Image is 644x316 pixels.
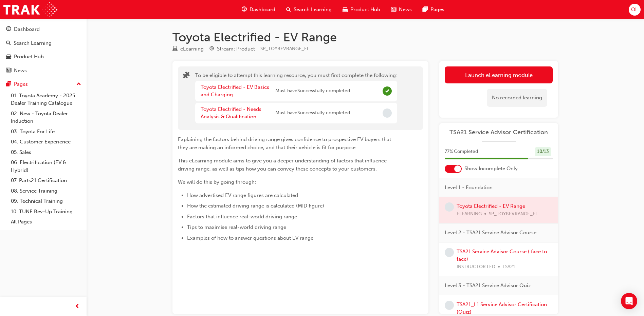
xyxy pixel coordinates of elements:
[195,72,397,125] div: To be eligible to attempt this learning resource, you must first complete the following:
[8,108,84,126] a: 02. New - Toyota Dealer Induction
[201,84,269,98] a: Toyota Electrified - EV Basics and Charging
[337,3,386,17] a: car-iconProduct Hub
[14,25,40,33] div: Dashboard
[391,5,396,14] span: news-icon
[399,6,412,14] span: News
[286,5,291,14] span: search-icon
[445,66,553,83] button: Launch eLearning module
[14,39,52,47] div: Search Learning
[631,6,638,14] span: OL
[487,89,547,107] div: No recorded learning
[621,293,637,309] div: Open Intercom Messenger
[445,282,531,290] span: Level 3 - TSA21 Service Advisor Quiz
[8,196,84,206] a: 09. Technical Training
[8,217,84,227] a: All Pages
[6,81,11,87] span: pages-icon
[178,136,392,151] span: Explaining the factors behind driving range gives confidence to prospective EV buyers that they a...
[445,202,454,212] span: learningRecordVerb_NONE-icon
[6,54,11,60] span: car-icon
[3,64,84,77] a: News
[350,6,380,14] span: Product Hub
[3,23,84,36] a: Dashboard
[3,37,84,50] a: Search Learning
[464,165,518,173] span: Show Incomplete Only
[3,22,84,78] button: DashboardSearch LearningProduct HubNews
[14,80,28,88] div: Pages
[457,301,547,315] a: TSA21_L1 Service Advisor Certification (Quiz)
[383,108,392,118] span: Incomplete
[8,186,84,196] a: 08. Service Training
[6,40,11,46] span: search-icon
[172,30,558,45] h1: Toyota Electrified - EV Range
[178,158,388,172] span: This eLearning module aims to give you a deeper understanding of factors that influence driving r...
[187,203,324,209] span: How the estimated driving range is calculated (MID figure)
[8,126,84,137] a: 03. Toyota For Life
[250,6,275,14] span: Dashboard
[187,192,298,198] span: How advertised EV range figures are calculated
[275,87,350,95] span: Must have Successfully completed
[3,2,57,17] img: Trak
[8,91,84,108] a: 01. Toyota Academy - 2025 Dealer Training Catalogue
[178,179,256,185] span: We will do this by going through:
[445,184,493,192] span: Level 1 - Foundation
[6,26,11,33] span: guage-icon
[183,72,190,80] span: puzzle-icon
[172,46,178,52] span: learningResourceType_ELEARNING-icon
[535,147,551,156] div: 10 / 13
[217,45,255,53] div: Stream: Product
[14,53,44,61] div: Product Hub
[180,45,204,53] div: eLearning
[172,45,204,53] div: Type
[629,4,641,16] button: OL
[6,68,11,74] span: news-icon
[3,78,84,91] button: Pages
[76,80,81,89] span: up-icon
[430,6,444,14] span: Pages
[236,3,281,17] a: guage-iconDashboard
[383,86,392,96] span: Complete
[75,302,80,311] span: prev-icon
[423,5,428,14] span: pages-icon
[209,46,214,52] span: target-icon
[14,67,27,75] div: News
[260,46,309,52] span: Learning resource code
[502,263,515,271] span: TSA21
[8,137,84,147] a: 04. Customer Experience
[445,229,536,237] span: Level 2 - TSA21 Service Advisor Course
[386,3,417,17] a: news-iconNews
[201,106,261,120] a: Toyota Electrified - Needs Analysis & Qualification
[8,206,84,217] a: 10. TUNE Rev-Up Training
[294,6,332,14] span: Search Learning
[445,301,454,310] span: learningRecordVerb_NONE-icon
[457,263,495,271] span: INSTRUCTOR LED
[457,249,547,262] a: TSA21 Service Advisor Course ( face to face)
[445,248,454,257] span: learningRecordVerb_NONE-icon
[187,224,286,230] span: Tips to maximise real-world driving range
[3,51,84,63] a: Product Hub
[445,129,553,136] a: TSA21 Service Advisor Certification
[209,45,255,53] div: Stream
[8,147,84,158] a: 05. Sales
[242,5,247,14] span: guage-icon
[417,3,450,17] a: pages-iconPages
[343,5,348,14] span: car-icon
[281,3,337,17] a: search-iconSearch Learning
[8,157,84,175] a: 06. Electrification (EV & Hybrid)
[445,148,478,156] span: 77 % Completed
[8,175,84,186] a: 07. Parts21 Certification
[275,109,350,117] span: Must have Successfully completed
[187,214,297,220] span: Factors that influence real-world driving range
[187,235,313,241] span: Examples of how to answer questions about EV range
